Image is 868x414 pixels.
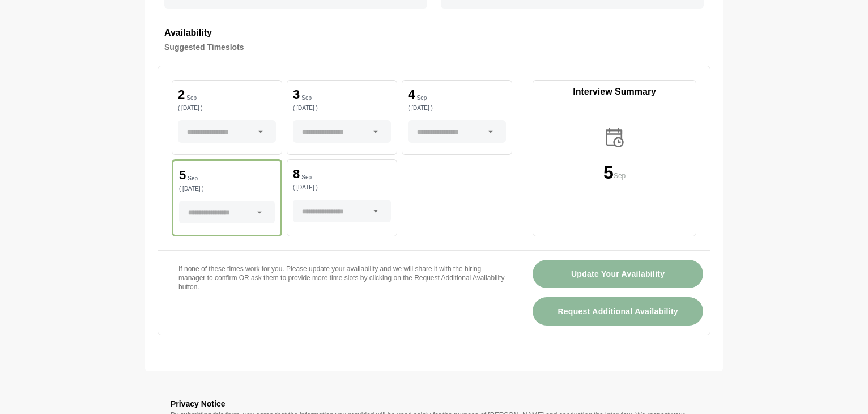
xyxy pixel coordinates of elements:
[533,260,703,288] button: Update Your Availability
[416,95,427,101] p: Sep
[533,297,703,326] button: Request Additional Availability
[301,175,312,180] p: Sep
[293,105,391,111] p: ( [DATE] )
[301,95,312,101] p: Sep
[188,176,198,181] p: Sep
[179,169,186,181] p: 5
[171,397,697,411] h3: Privacy Notice
[178,264,505,292] p: If none of these times work for you. Please update your availability and we will share it with th...
[164,26,704,40] h3: Availability
[178,88,185,101] p: 2
[178,105,276,111] p: ( [DATE] )
[603,126,627,150] img: calender
[186,95,197,101] p: Sep
[293,88,300,101] p: 3
[179,186,275,192] p: ( [DATE] )
[293,168,300,180] p: 8
[293,185,391,191] p: ( [DATE] )
[533,85,696,99] p: Interview Summary
[614,170,626,181] p: Sep
[408,88,415,101] p: 4
[603,163,614,181] p: 5
[164,40,704,54] h4: Suggested Timeslots
[408,105,506,111] p: ( [DATE] )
